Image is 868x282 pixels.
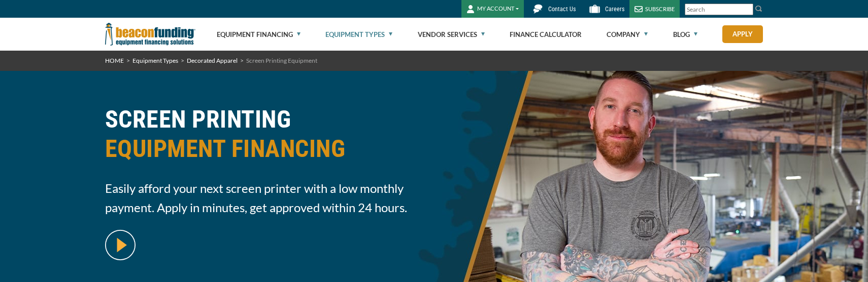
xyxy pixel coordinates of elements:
[187,57,238,64] a: Decorated Apparel
[105,230,136,260] img: video modal pop-up play button
[548,6,576,13] span: Contact Us
[605,6,624,13] span: Careers
[418,18,485,51] a: Vendor Services
[755,5,763,13] img: Search
[510,18,582,51] a: Finance Calculator
[132,57,178,64] a: Equipment Types
[325,18,392,51] a: Equipment Types
[105,105,428,171] h1: SCREEN PRINTING
[743,6,751,14] a: Clear search text
[105,18,195,51] img: Beacon Funding Corporation logo
[105,134,428,164] span: EQUIPMENT FINANCING
[607,18,648,51] a: Company
[246,57,317,64] span: Screen Printing Equipment
[217,18,301,51] a: Equipment Financing
[685,4,753,15] input: Search
[673,18,697,51] a: Blog
[105,57,124,64] a: HOME
[105,179,428,217] span: Easily afford your next screen printer with a low monthly payment. Apply in minutes, get approved...
[722,25,763,43] a: Apply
